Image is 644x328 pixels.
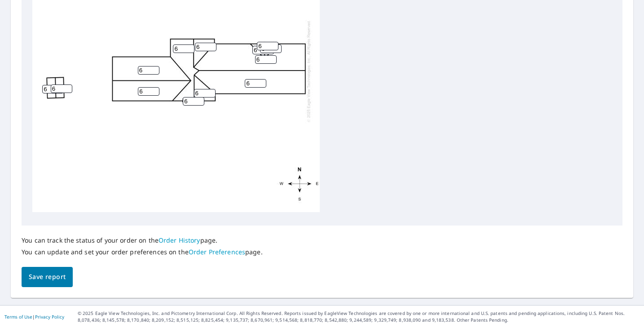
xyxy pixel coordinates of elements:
[78,310,640,324] p: © 2025 Eagle View Technologies, Inc. and Pictometry International Corp. All Rights Reserved. Repo...
[4,314,32,320] a: Terms of Use
[159,236,200,244] a: Order History
[189,248,245,256] a: Order Preferences
[29,271,66,283] span: Save report
[4,314,64,319] p: |
[35,314,64,320] a: Privacy Policy
[22,236,263,244] p: You can track the status of your order on the page.
[22,267,73,287] button: Save report
[22,248,263,256] p: You can update and set your order preferences on the page.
